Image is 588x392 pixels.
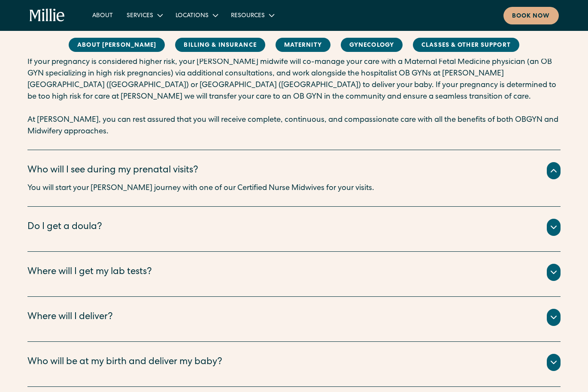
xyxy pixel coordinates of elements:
[27,265,152,280] div: Where will I get my lab tests?
[27,183,561,194] p: You will start your [PERSON_NAME] journey with one of our Certified Nurse Midwives for your visits.
[341,38,403,52] a: Gynecology
[276,38,330,52] a: MAternity
[27,57,561,103] p: If your pregnancy is considered higher risk, your [PERSON_NAME] midwife will co-manage your care ...
[30,9,65,22] a: home
[69,38,165,52] a: About [PERSON_NAME]
[175,38,265,52] a: Billing & Insurance
[85,8,120,22] a: About
[231,12,265,21] div: Resources
[169,8,224,22] div: Locations
[127,12,153,21] div: Services
[413,38,519,52] a: Classes & Other Support
[176,12,209,21] div: Locations
[27,356,222,370] div: Who will be at my birth and deliver my baby?
[27,103,561,115] p: ‍
[27,115,561,138] p: At [PERSON_NAME], you can rest assured that you will receive complete, continuous, and compassion...
[27,164,198,178] div: Who will I see during my prenatal visits?
[512,12,550,21] div: Book now
[27,311,113,325] div: Where will I deliver?
[27,220,102,235] div: Do I get a doula?
[120,8,169,22] div: Services
[224,8,280,22] div: Resources
[503,7,559,24] a: Book now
